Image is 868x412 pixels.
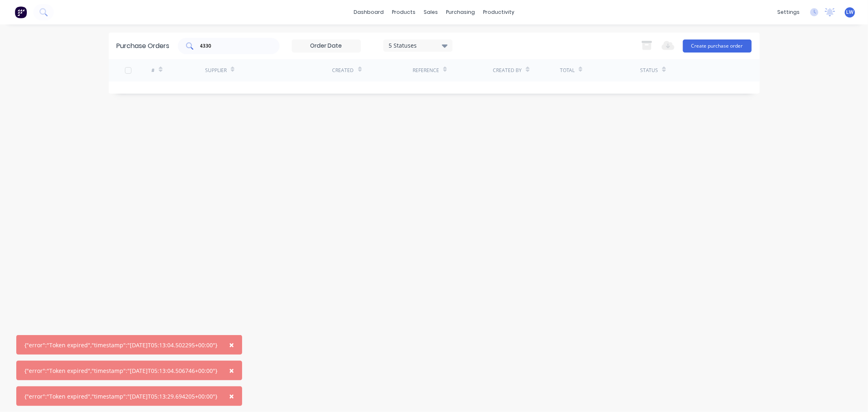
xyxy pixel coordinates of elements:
div: {"error":"Token expired","timestamp":"[DATE]T05:13:04.502295+00:00"} [24,341,217,349]
div: Total [560,67,575,74]
div: {"error":"Token expired","timestamp":"[DATE]T05:13:04.506746+00:00"} [24,366,217,375]
div: Supplier [205,67,227,74]
div: Purchase Orders [117,41,170,51]
div: productivity [479,6,518,18]
div: settings [773,6,804,18]
img: Factory [15,6,27,18]
div: Created [332,67,354,74]
div: Reference [413,67,439,74]
button: Close [221,335,242,355]
span: LW [846,9,854,16]
span: × [229,390,234,402]
button: Create purchase order [683,39,752,53]
div: sales [420,6,442,18]
div: Created By [493,67,522,74]
div: 5 Statuses [389,41,447,50]
a: dashboard [350,6,388,18]
div: purchasing [442,6,479,18]
div: # [151,67,155,74]
div: Status [640,67,658,74]
button: Close [221,386,242,406]
span: × [229,339,234,351]
input: Search purchase orders... [199,42,267,50]
div: {"error":"Token expired","timestamp":"[DATE]T05:13:29.694205+00:00"} [24,392,217,401]
div: products [388,6,420,18]
button: Close [221,361,242,380]
input: Order Date [292,40,361,52]
span: × [229,365,234,376]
